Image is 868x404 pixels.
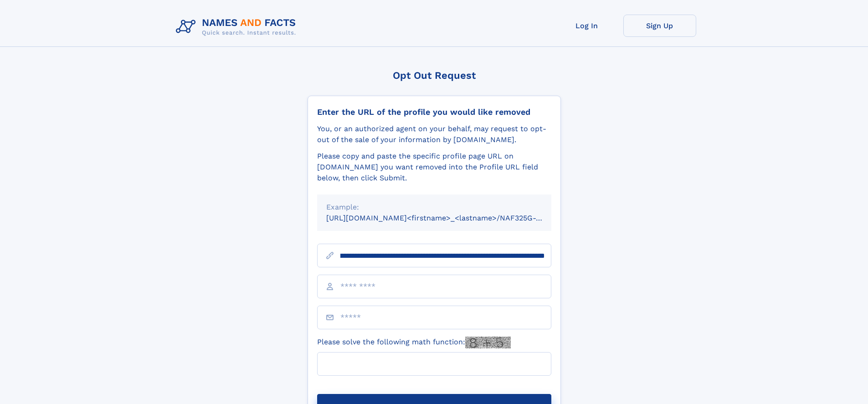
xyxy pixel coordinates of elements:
[172,15,303,39] img: Logo Names and Facts
[317,123,551,145] div: You, or an authorized agent on your behalf, may request to opt-out of the sale of your informatio...
[326,214,569,222] small: [URL][DOMAIN_NAME]<firstname>_<lastname>/NAF325G-xxxxxxxx
[317,107,551,117] div: Enter the URL of the profile you would like removed
[550,15,623,37] a: Log In
[308,70,561,81] div: Opt Out Request
[326,202,542,213] div: Example:
[317,151,551,184] div: Please copy and paste the specific profile page URL on [DOMAIN_NAME] you want removed into the Pr...
[623,15,696,37] a: Sign Up
[317,337,511,348] label: Please solve the following math function:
